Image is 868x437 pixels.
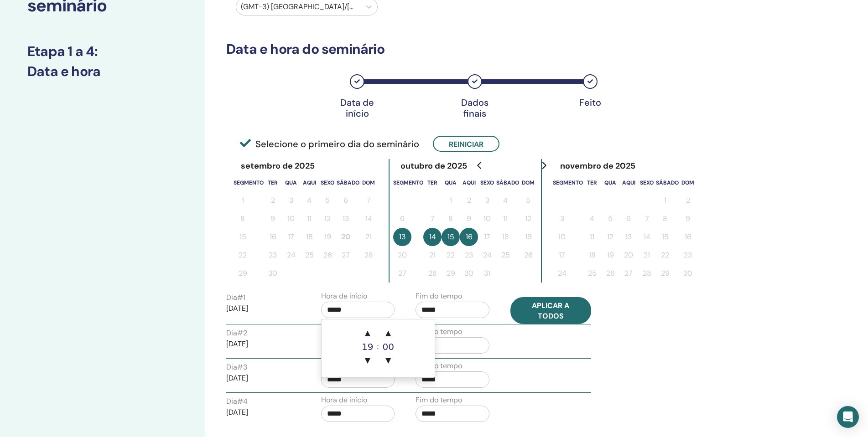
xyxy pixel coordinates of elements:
[377,342,379,351] font: :
[429,232,436,242] font: 14
[661,250,669,260] font: 22
[243,396,248,406] font: 4
[510,297,592,324] button: Aplicar a todos
[234,173,264,191] th: segunda-feira
[303,179,316,186] font: aqui
[288,232,294,242] font: 17
[237,328,243,338] font: #
[606,268,615,278] font: 26
[237,293,243,302] font: #
[306,232,313,242] font: 18
[323,250,332,260] font: 26
[522,179,535,186] font: dom
[590,232,594,242] font: 11
[483,250,492,260] font: 24
[560,214,564,223] font: 3
[255,138,419,150] font: Selecione o primeiro dia do seminário
[239,268,247,278] font: 29
[289,195,293,205] font: 3
[526,195,530,205] font: 5
[399,232,405,242] font: 13
[604,179,616,186] font: qua
[318,173,337,191] th: sexta-feira
[449,139,483,149] font: Reiniciar
[553,173,583,191] th: segunda-feira
[473,156,487,175] button: Ir para o mês anterior
[661,268,670,278] font: 29
[226,293,237,302] font: Dia
[393,179,423,186] font: segmento
[640,179,654,186] font: sexo
[536,156,551,175] button: Ir para o próximo mês
[587,179,597,186] font: ter
[485,195,489,205] font: 3
[243,362,247,372] font: 3
[465,250,473,260] font: 23
[622,179,635,186] font: aqui
[644,232,650,242] font: 14
[464,268,473,278] font: 30
[385,356,391,365] font: ▼
[447,250,455,260] font: 22
[321,395,367,405] font: Hora de início
[342,250,350,260] font: 27
[431,214,435,223] font: 7
[226,40,385,58] font: Data e hora do seminário
[416,395,462,405] font: Fim do tempo
[684,250,692,260] font: 23
[590,214,594,223] font: 4
[496,179,519,186] font: sábado
[480,179,494,186] font: sexo
[287,250,296,260] font: 24
[442,173,460,191] th: quarta-feira
[416,327,462,336] font: Fim do tempo
[525,214,531,223] font: 12
[467,195,471,205] font: 2
[226,373,248,383] font: [DATE]
[450,195,452,205] font: 1
[429,250,436,260] font: 21
[364,250,373,260] font: 28
[343,214,349,223] font: 13
[226,396,237,406] font: Dia
[502,232,509,242] font: 18
[234,179,264,186] font: segmento
[837,406,859,428] div: Abra o Intercom Messenger
[607,232,613,242] font: 12
[683,268,692,278] font: 30
[525,232,532,242] font: 19
[365,232,372,242] font: 21
[478,173,496,191] th: sexta-feira
[433,136,499,152] button: Reiniciar
[343,195,348,205] font: 6
[341,232,350,242] font: 20
[624,250,633,260] font: 20
[239,250,247,260] font: 22
[445,179,457,186] font: qua
[645,214,649,223] font: 7
[241,160,315,171] font: setembro de 2025
[340,97,374,119] font: Data de início
[337,173,359,191] th: sábado
[589,250,596,260] font: 18
[226,407,248,417] font: [DATE]
[460,173,478,191] th: quinta-feira
[416,361,462,370] font: Fim do tempo
[463,179,476,186] font: aqui
[27,42,94,60] font: Etapa 1 a 4
[608,214,613,223] font: 5
[656,179,679,186] font: sábado
[553,179,583,186] font: segmento
[559,250,565,260] font: 17
[362,179,375,186] font: dom
[321,179,334,186] font: sexo
[243,328,247,338] font: 2
[483,214,491,223] font: 10
[305,250,314,260] font: 25
[583,173,601,191] th: terça-feira
[264,173,282,191] th: terça-feira
[679,173,697,191] th: domingo
[400,160,467,171] font: outubro de 2025
[307,214,312,223] font: 11
[268,268,277,278] font: 30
